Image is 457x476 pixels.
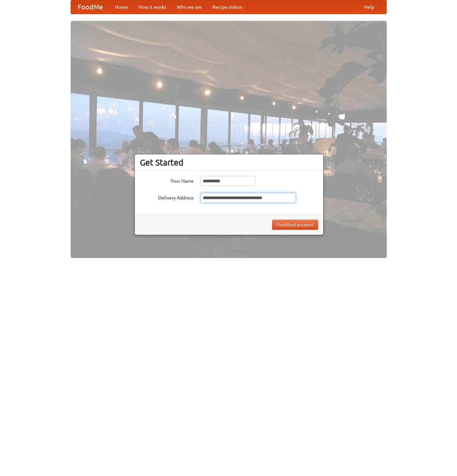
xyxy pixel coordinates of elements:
a: Recipe videos [207,0,247,14]
h3: Get Started [140,157,318,168]
label: Delivery Address [140,193,194,201]
a: Home [110,0,133,14]
label: Your Name [140,176,194,184]
a: How it works [133,0,172,14]
a: Who we are [172,0,207,14]
button: Find Restaurants! [272,220,318,230]
a: Help [359,0,380,14]
a: FoodMe [71,0,110,14]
